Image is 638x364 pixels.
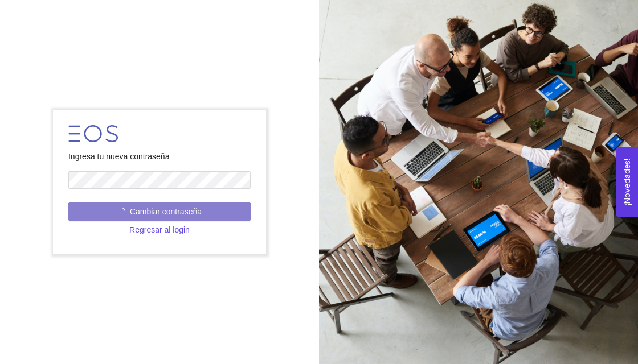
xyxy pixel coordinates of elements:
div: Ingresa tu nueva contraseña [68,150,251,163]
a: Regresar al login [68,225,251,234]
img: AcciHbW0TsylAAAAAElFTkSuQmCC [68,125,118,143]
span: Regresar al login [129,224,190,236]
button: Open Feedback Widget [616,147,638,217]
button: Regresar al login [68,221,251,239]
span: Cambiar contraseña [130,205,202,218]
button: Cambiar contraseña [68,202,251,221]
span: loading [117,208,130,216]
